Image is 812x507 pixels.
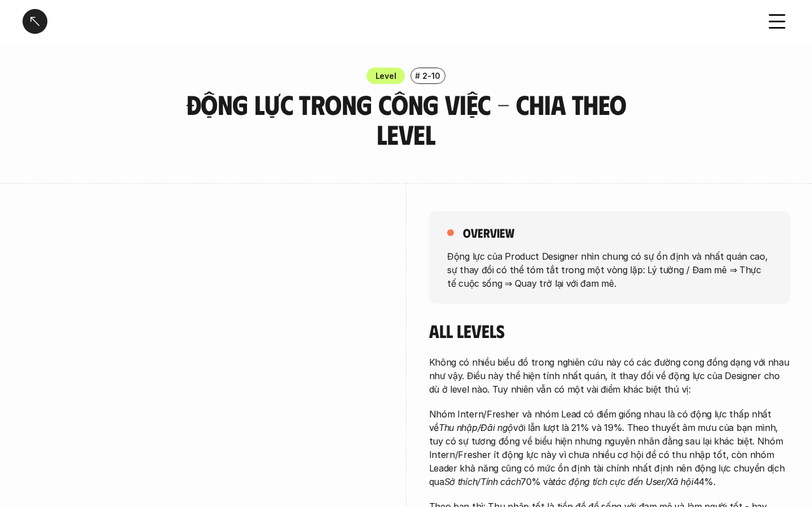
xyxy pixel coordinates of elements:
em: Thu nhập/Đãi ngộ [439,422,513,433]
h3: Động lực trong công việc - Chia theo Level [166,90,646,149]
em: Sở thích/Tính cách [444,476,521,487]
p: Level [376,70,396,82]
p: Nhóm Intern/Fresher và nhóm Lead có điểm giống nhau là có động lực thấp nhất về với lẫn lượt là 2... [429,407,790,488]
p: 2-10 [422,70,440,82]
h4: All levels [429,320,790,341]
em: tác động tích cực đến User/Xã hội [553,476,693,487]
h5: overview [463,225,514,241]
p: Không có nhiều biểu đồ trong nghiên cứu này có các đường cong đồng dạng với nhau như vậy. Điều nà... [429,355,790,396]
p: Động lực của Product Designer nhìn chung có sự ổn định và nhất quán cao, sự thay đổi có thể tóm t... [447,249,772,290]
h6: # [415,72,420,80]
